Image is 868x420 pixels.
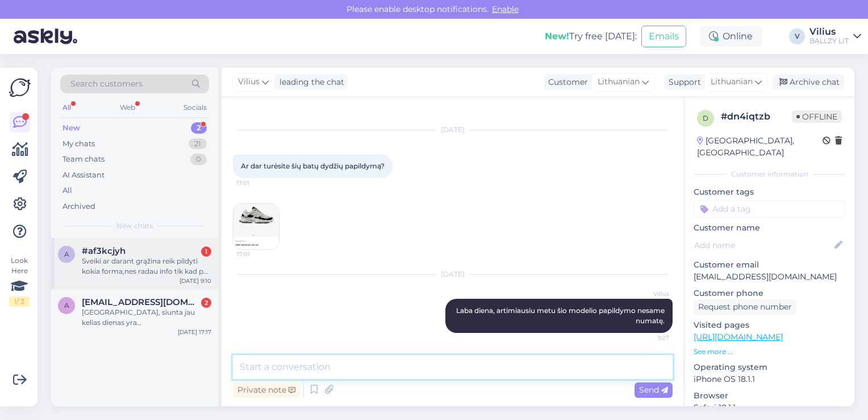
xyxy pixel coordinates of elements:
[82,297,200,307] span: akvilegirskyte@gmail.com
[62,170,105,181] div: AI Assistant
[233,382,300,398] div: Private note
[62,201,95,212] div: Archived
[694,299,796,315] div: Request phone number
[694,402,845,414] p: Safari 18.1.1
[627,290,669,298] span: Vilius
[809,27,861,46] a: ViliusBALLZY LIT
[9,256,30,307] div: Look Here
[201,246,211,257] div: 1
[694,200,845,217] input: Add a tag
[792,110,842,123] span: Offline
[456,306,666,325] span: Laba diena, artimiausiu metu šio modelio papildymo nesame numatę.
[721,110,792,123] div: # dn4iqtzb
[236,179,279,187] span: 17:01
[241,162,385,170] span: Ar dar turėsite šių batų dydžių papildymą?
[70,78,143,90] span: Search customers
[275,76,344,88] div: leading the chat
[700,26,762,47] div: Online
[694,259,845,271] p: Customer email
[64,250,69,258] span: a
[233,125,673,135] div: [DATE]
[694,390,845,402] p: Browser
[694,347,845,357] p: See more ...
[62,138,95,150] div: My chats
[545,30,637,43] div: Try free [DATE]:
[62,154,105,165] div: Team chats
[694,239,832,252] input: Add name
[118,100,137,115] div: Web
[694,186,845,198] p: Customer tags
[773,75,844,90] div: Archive chat
[789,28,805,44] div: V
[191,122,207,134] div: 2
[238,76,260,88] span: Vilius
[233,269,673,279] div: [DATE]
[694,169,845,179] div: Customer information
[627,333,669,342] span: 9:27
[697,135,823,159] div: [GEOGRAPHIC_DATA], [GEOGRAPHIC_DATA]
[190,154,207,165] div: 0
[82,256,211,277] div: Sveiki ar darant grąžina reik pildyti kokia forma,nes radau info tik kad per tą pastomata per kur...
[711,76,753,88] span: Lithuanian
[82,246,126,256] span: #af3kcjyh
[9,297,30,307] div: 1 / 3
[694,373,845,385] p: iPhone OS 18.1.1
[639,385,668,395] span: Send
[641,26,686,47] button: Emails
[545,31,569,42] b: New!
[694,271,845,283] p: [EMAIL_ADDRESS][DOMAIN_NAME]
[664,76,701,88] div: Support
[694,222,845,234] p: Customer name
[694,361,845,373] p: Operating system
[180,277,211,285] div: [DATE] 9:10
[9,77,31,98] img: Askly Logo
[237,250,279,258] span: 17:01
[181,100,209,115] div: Socials
[64,301,69,310] span: a
[809,36,849,46] div: BALLZY LIT
[233,204,279,249] img: Attachment
[201,298,211,308] div: 2
[62,185,72,196] div: All
[60,100,73,115] div: All
[598,76,640,88] span: Lithuanian
[703,114,708,122] span: d
[62,122,80,134] div: New
[489,4,522,14] span: Enable
[82,307,211,328] div: [GEOGRAPHIC_DATA], siunta jau kelias dienas yra [GEOGRAPHIC_DATA]
[809,27,849,36] div: Vilius
[694,287,845,299] p: Customer phone
[694,332,783,342] a: [URL][DOMAIN_NAME]
[189,138,207,150] div: 21
[544,76,588,88] div: Customer
[116,221,153,231] span: New chats
[178,328,211,336] div: [DATE] 17:17
[694,319,845,331] p: Visited pages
